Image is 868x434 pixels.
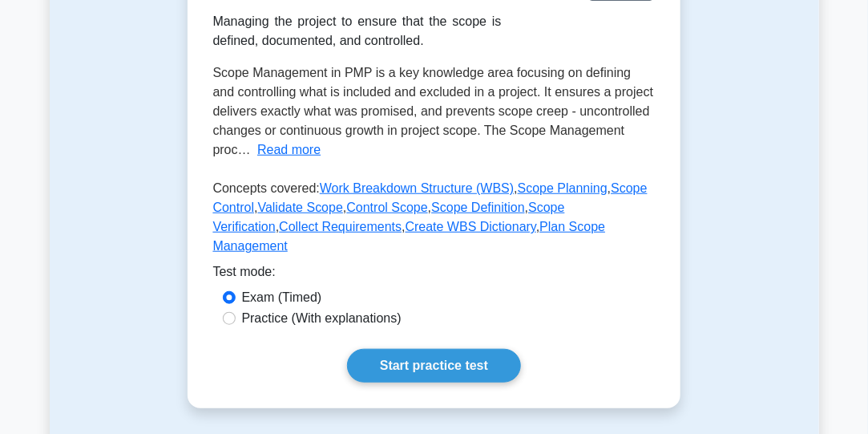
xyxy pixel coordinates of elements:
[346,201,427,214] a: Control Scope
[213,201,565,233] a: Scope Verification
[279,220,402,233] a: Collect Requirements
[431,201,525,214] a: Scope Definition
[406,220,536,233] a: Create WBS Dictionary
[242,309,402,328] label: Practice (With explanations)
[213,12,502,51] div: Managing the project to ensure that the scope is defined, documented, and controlled.
[257,140,321,160] button: Read more
[518,181,608,195] a: Scope Planning
[213,66,654,156] span: Scope Management in PMP is a key knowledge area focusing on defining and controlling what is incl...
[258,201,343,214] a: Validate Scope
[213,262,656,288] div: Test mode:
[347,349,521,383] a: Start practice test
[242,288,322,307] label: Exam (Timed)
[320,181,514,195] a: Work Breakdown Structure (WBS)
[213,179,656,262] p: Concepts covered: , , , , , , , , ,
[213,181,648,214] a: Scope Control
